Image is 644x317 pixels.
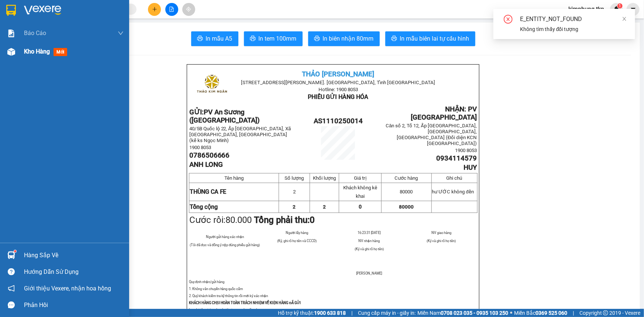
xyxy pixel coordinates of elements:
[441,310,508,316] strong: 0708 023 035 - 0935 103 250
[224,175,244,181] span: Tên hàng
[302,70,375,78] span: THẢO [PERSON_NAME]
[314,35,320,42] span: printer
[411,105,477,121] span: NHẬN: PV [GEOGRAPHIC_DATA]
[193,67,230,103] img: logo
[165,3,178,16] button: file-add
[8,268,15,275] span: question-circle
[191,31,238,46] button: printerIn mẫu A5
[343,185,377,199] span: Khách không kê khai
[447,175,462,181] span: Ghi chú
[14,250,16,252] sup: 1
[189,126,291,143] span: 40/5B Quốc lộ 22, Ấp [GEOGRAPHIC_DATA], Xã [GEOGRAPHIC_DATA], [GEOGRAPHIC_DATA] (kế ks Ngọc Minh)
[314,310,346,316] strong: 1900 633 818
[241,80,435,85] span: [STREET_ADDRESS][PERSON_NAME]. [GEOGRAPHIC_DATA], Tỉnh [GEOGRAPHIC_DATA]
[432,189,474,194] span: hư ƯỚC không đền
[619,3,621,8] span: 1
[190,188,227,195] span: THÙNG CA FE
[169,7,174,12] span: file-add
[622,16,627,21] span: close
[510,311,512,314] span: ⚪️
[437,154,477,162] span: 0934114579
[24,48,50,55] span: Kho hàng
[206,34,233,43] span: In mẫu A5
[323,34,374,43] span: In biên nhận 80mm
[359,204,362,210] span: 0
[358,309,416,317] span: Cung cấp máy in - giấy in:
[520,15,626,24] div: E_ENTITY_NOT_FOUND
[617,3,623,8] sup: 1
[7,48,15,56] img: warehouse-icon
[189,215,315,225] span: Cước rồi:
[7,251,15,259] img: warehouse-icon
[8,302,15,309] span: message
[189,294,268,298] span: 2. Quý khách kiểm tra kỹ thông tin rồi mới ký xác nhận
[278,309,346,317] span: Hỗ trợ kỹ thuật:
[395,175,418,181] span: Cước hàng
[190,243,260,247] span: (Tôi đã đọc và đồng ý nộp đúng phiếu gửi hàng)
[520,25,626,33] div: Không tìm thấy đối tượng
[400,189,413,194] span: 80000
[286,231,308,235] span: Người lấy hàng
[197,35,203,42] span: printer
[386,123,477,146] span: Căn số 2, Tổ 12, Ấp [GEOGRAPHIC_DATA], [GEOGRAPHIC_DATA], [GEOGRAPHIC_DATA] (Đối diện KCN [GEOG...
[355,247,384,251] span: (Ký và ghi rõ họ tên)
[226,215,252,225] span: 80.000
[189,108,260,124] strong: GỬI:
[277,239,317,243] span: (Ký, ghi rõ họ tên và CCCD)
[613,6,620,13] img: icon-new-feature
[259,34,297,43] span: In tem 100mm
[6,5,16,16] img: logo-vxr
[24,284,111,293] span: Giới thiệu Vexere, nhận hoa hồng
[254,215,315,225] strong: Tổng phải thu:
[310,215,315,225] span: 0
[417,309,508,317] span: Miền Nam
[189,301,301,305] strong: KHÁCH HÀNG CHỊU HOÀN TOÀN TRÁCH NHIỆM VỀ KIỆN HÀNG ĐÃ GỬI
[285,175,304,181] span: Số lượng
[431,231,451,235] span: NV giao hàng
[24,300,124,311] div: Phản hồi
[24,28,46,38] span: Báo cáo
[400,34,469,43] span: In mẫu biên lai tự cấu hình
[118,30,124,36] span: down
[54,48,67,56] span: mới
[24,266,124,278] div: Hướng dẫn sử dụng
[8,285,15,292] span: notification
[189,287,243,291] span: 1. Không vân chuyển hàng quốc cấm
[354,175,366,181] span: Giá trị
[323,204,326,210] span: 2
[7,30,15,37] img: solution-icon
[182,3,195,16] button: aim
[314,117,363,125] span: AS1110250014
[189,308,259,312] span: Lưu ý: biên nhận này có giá trị trong vòng 5 ngày
[189,108,260,124] span: PV An Sương ([GEOGRAPHIC_DATA])
[189,151,230,159] span: 0786506666
[358,239,380,243] span: NV nhận hàng
[514,309,567,317] span: Miền Bắc
[293,204,296,210] span: 2
[313,175,336,181] span: Khối lượng
[189,145,211,150] span: 1900 8053
[293,189,296,194] span: 2
[562,4,610,14] span: kimphung.tkn
[189,161,223,169] span: ANH LONG
[627,3,640,16] button: caret-down
[24,250,124,261] div: Hàng sắp về
[573,309,574,317] span: |
[244,31,303,46] button: printerIn tem 100mm
[464,163,477,172] span: HUY
[358,231,380,235] span: 16:23:31 [DATE]
[630,6,637,13] span: caret-down
[318,87,358,92] span: Hotline: 1900 8053
[356,271,382,275] span: [PERSON_NAME]
[308,93,369,100] span: PHIẾU GỬI HÀNG HÓA
[391,35,397,42] span: printer
[504,15,513,25] span: close-circle
[148,3,161,16] button: plus
[189,280,224,284] span: Quy định nhận/gửi hàng
[308,31,380,46] button: printerIn biên nhận 80mm
[603,310,608,316] span: copyright
[206,235,244,239] span: Người gửi hàng xác nhận
[190,203,218,210] strong: Tổng cộng
[250,35,256,42] span: printer
[152,7,157,12] span: plus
